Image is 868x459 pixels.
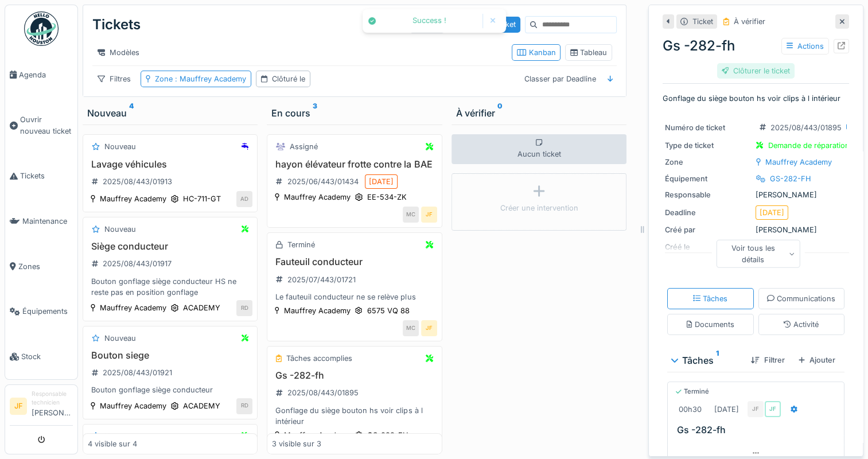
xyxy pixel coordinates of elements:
[497,106,503,120] sup: 0
[183,400,220,411] div: ACADEMY
[272,370,437,381] h3: Gs -282-fh
[272,73,305,84] div: Clôturé le
[183,302,220,313] div: ACADEMY
[22,216,73,227] span: Maintenance
[519,71,601,87] div: Classer par Deadline
[570,47,607,58] div: Tableau
[665,189,751,200] div: Responsable
[665,173,751,184] div: Équipement
[768,140,850,151] div: Demande de réparation
[88,438,137,449] div: 4 visible sur 4
[287,274,356,285] div: 2025/07/443/01721
[272,405,437,427] div: Gonflage du siège bouton hs voir clips à l intérieur
[103,258,172,269] div: 2025/08/443/01917
[679,404,702,415] div: 00h30
[517,47,555,58] div: Kanban
[770,173,811,184] div: GS-282-FH
[456,106,622,120] div: À vérifier
[19,69,73,80] span: Agenda
[665,189,847,200] div: [PERSON_NAME]
[183,193,221,204] div: HC-711-GT
[287,176,359,187] div: 2025/06/443/01434
[236,300,252,316] div: RD
[88,276,252,298] div: Bouton gonflage siège conducteur HS ne reste pas en position gonflage
[88,350,252,361] h3: Bouton siege
[717,63,795,79] div: Clôturer le ticket
[672,353,742,367] div: Tâches
[693,293,727,304] div: Tâches
[129,106,134,120] sup: 4
[663,36,849,56] div: Gs -282-fh
[5,98,77,154] a: Ouvrir nouveau ticket
[748,401,764,417] div: JF
[5,289,77,334] a: Équipements
[87,106,253,120] div: Nouveau
[92,44,145,61] div: Modèles
[687,319,734,330] div: Documents
[272,256,437,267] h3: Fauteuil conducteur
[5,244,77,289] a: Zones
[22,306,73,317] span: Équipements
[104,333,136,344] div: Nouveau
[21,351,73,362] span: Stock
[663,93,849,104] p: Gonflage du siège bouton hs voir clips à l intérieur
[716,353,719,367] sup: 1
[734,16,765,27] div: À vérifier
[104,431,136,442] div: Nouveau
[32,390,73,423] li: [PERSON_NAME]
[290,141,318,152] div: Assigné
[781,38,829,55] div: Actions
[287,387,359,398] div: 2025/08/443/01895
[92,71,136,87] div: Filtres
[367,192,407,203] div: EE-534-ZK
[100,193,166,204] div: Mauffrey Academy
[665,224,751,235] div: Créé par
[173,75,246,83] span: : Mauffrey Academy
[665,207,751,218] div: Deadline
[451,134,626,164] div: Aucun ticket
[381,16,477,26] div: Success !
[714,404,739,415] div: [DATE]
[770,122,842,133] div: 2025/08/443/01895
[677,425,839,435] h3: Gs -282-fh
[104,141,136,152] div: Nouveau
[313,106,317,120] sup: 3
[367,305,410,316] div: 6575 VQ 88
[784,319,819,330] div: Activité
[716,240,800,267] div: Voir tous les détails
[103,367,172,378] div: 2025/08/443/01921
[100,302,166,313] div: Mauffrey Academy
[5,199,77,244] a: Maintenance
[765,401,781,417] div: JF
[104,224,136,235] div: Nouveau
[760,207,784,218] div: [DATE]
[20,114,73,136] span: Ouvrir nouveau ticket
[284,430,351,441] div: Mauffrey Academy
[765,157,832,168] div: Mauffrey Academy
[794,352,840,368] div: Ajouter
[692,16,713,27] div: Ticket
[665,157,751,168] div: Zone
[5,154,77,199] a: Tickets
[746,352,789,368] div: Filtrer
[367,430,408,441] div: GS-282-FH
[10,398,27,415] li: JF
[272,159,437,170] h3: hayon élévateur frotte contre la BAE
[271,106,437,120] div: En cours
[286,353,352,364] div: Tâches accomplies
[665,122,751,133] div: Numéro de ticket
[32,390,73,407] div: Responsable technicien
[100,400,166,411] div: Mauffrey Academy
[500,203,578,213] div: Créer une intervention
[403,207,419,223] div: MC
[88,241,252,252] h3: Siège conducteur
[284,192,351,203] div: Mauffrey Academy
[88,159,252,170] h3: Lavage véhicules
[421,320,437,336] div: JF
[18,261,73,272] span: Zones
[5,334,77,379] a: Stock
[421,207,437,223] div: JF
[20,170,73,181] span: Tickets
[665,224,847,235] div: [PERSON_NAME]
[369,176,394,187] div: [DATE]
